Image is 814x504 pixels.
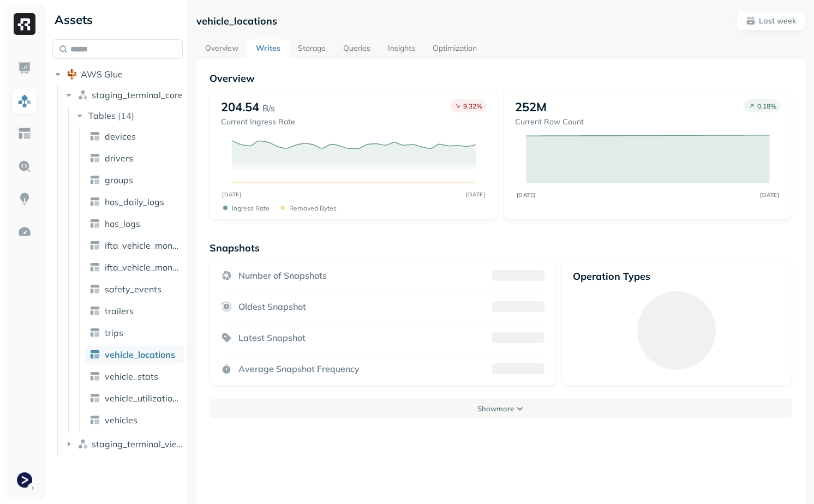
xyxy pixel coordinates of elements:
img: table [89,218,100,229]
span: drivers [105,153,133,164]
a: hos_daily_logs [85,193,184,211]
button: Showmore [210,399,792,418]
p: Latest Snapshot [238,332,306,343]
img: Optimization [17,225,32,239]
button: Tables(14) [74,107,184,124]
p: Number of Snapshots [238,270,327,281]
button: AWS Glue [52,65,183,83]
div: Assets [52,11,183,28]
img: table [89,393,100,404]
p: Snapshots [210,242,260,254]
p: Operation Types [573,270,781,283]
span: vehicles [105,415,137,425]
span: hos_daily_logs [105,196,164,207]
button: staging_terminal_view [63,435,183,453]
span: staging_terminal_view [92,439,183,449]
a: Overview [196,39,247,59]
img: Asset Explorer [17,127,32,141]
span: safety_events [105,284,161,295]
span: vehicle_stats [105,371,158,382]
tspan: [DATE] [223,191,242,197]
a: trips [85,324,184,341]
img: table [89,240,100,251]
a: ifta_vehicle_month [85,237,184,254]
img: table [89,371,100,382]
span: Tables [88,110,116,121]
p: Current Ingress Rate [221,117,295,127]
img: table [89,349,100,360]
span: AWS Glue [81,69,123,80]
img: table [89,327,100,338]
a: Insights [379,39,424,59]
img: table [89,262,100,273]
span: vehicle_utilization_day [105,393,180,404]
img: table [89,175,100,185]
button: Last week [737,11,805,31]
p: 252M [515,99,547,115]
span: ifta_vehicle_month [105,240,180,251]
a: drivers [85,149,184,167]
a: Storage [289,39,334,59]
span: hos_logs [105,218,140,229]
p: B/s [262,101,275,115]
p: Overview [210,72,792,85]
img: table [89,196,100,207]
img: table [89,131,100,142]
img: table [89,284,100,295]
a: trailers [85,302,184,320]
span: trailers [105,305,134,316]
span: ifta_vehicle_months [105,262,180,273]
img: Dashboard [17,61,32,75]
img: Assets [17,94,32,108]
p: Ingress Rate [232,204,270,212]
p: Oldest Snapshot [238,301,306,312]
img: Query Explorer [17,159,32,173]
span: groups [105,175,133,185]
a: vehicles [85,411,184,429]
button: staging_terminal_core [63,86,183,104]
img: namespace [77,439,88,449]
p: 9.32 % [463,102,482,110]
tspan: [DATE] [517,191,536,198]
img: Ryft [14,13,35,35]
p: ( 14 ) [118,110,134,121]
a: devices [85,128,184,145]
p: Last week [759,16,796,26]
tspan: [DATE] [466,191,486,197]
p: Show more [477,404,514,414]
p: 0.18 % [757,102,776,110]
img: table [89,415,100,425]
a: hos_logs [85,215,184,232]
span: trips [105,327,123,338]
p: Current Row Count [515,117,584,127]
p: Average Snapshot Frequency [238,363,360,374]
a: Writes [247,39,289,59]
img: Terminal Staging [17,472,32,488]
img: table [89,305,100,316]
p: vehicle_locations [196,15,277,27]
p: Removed bytes [289,204,337,212]
p: 204.54 [221,99,259,115]
img: Insights [17,192,32,206]
span: staging_terminal_core [92,89,183,100]
a: groups [85,171,184,189]
img: root [67,69,77,80]
img: table [89,153,100,164]
a: vehicle_utilization_day [85,389,184,407]
a: vehicle_locations [85,346,184,363]
a: vehicle_stats [85,368,184,385]
a: safety_events [85,280,184,298]
a: ifta_vehicle_months [85,259,184,276]
span: vehicle_locations [105,349,175,360]
tspan: [DATE] [760,191,779,198]
a: Optimization [424,39,486,59]
span: devices [105,131,136,142]
a: Queries [334,39,379,59]
img: namespace [77,89,88,100]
